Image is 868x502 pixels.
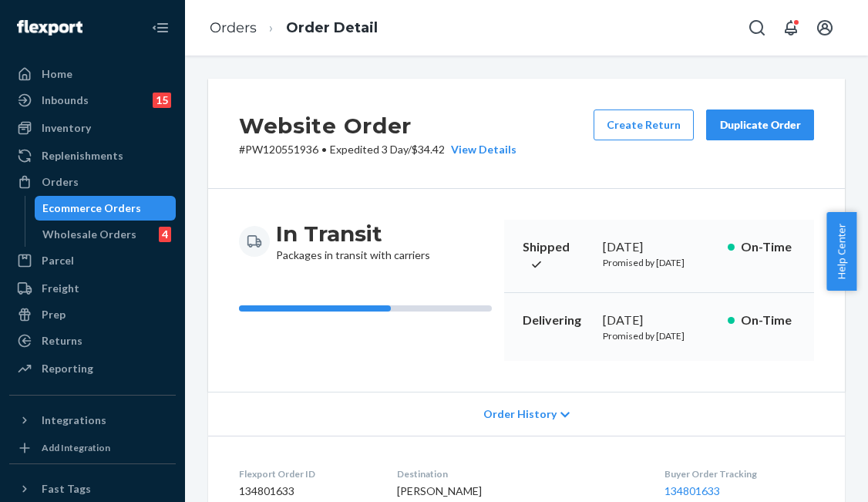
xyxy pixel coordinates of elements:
dd: 134801633 [239,483,372,499]
a: Ecommerce Orders [35,196,177,221]
div: Ecommerce Orders [42,200,141,216]
div: [DATE] [603,312,715,329]
div: Home [42,66,72,82]
div: Replenishments [42,148,123,163]
a: Orders [210,19,257,36]
button: Integrations [9,408,176,433]
div: Parcel [42,253,74,268]
button: Help Center [826,212,856,291]
button: Close Navigation [145,12,176,43]
p: # PW120551936 / $34.42 [239,142,516,157]
a: Inventory [9,116,176,140]
div: [DATE] [603,238,715,256]
span: Expedited 3 Day [330,143,408,156]
div: 15 [153,93,171,108]
div: Reporting [42,361,93,376]
iframe: Opens a widget where you can chat to one of our agents [770,456,853,494]
a: Parcel [9,248,176,273]
a: Orders [9,170,176,194]
div: Wholesale Orders [42,227,136,242]
button: Open Search Box [742,12,772,43]
h3: In Transit [276,220,430,248]
dt: Flexport Order ID [239,467,372,480]
dt: Destination [397,467,639,480]
button: Open notifications [775,12,806,43]
a: Freight [9,276,176,301]
a: Add Integration [9,439,176,457]
a: Prep [9,302,176,327]
a: Returns [9,328,176,353]
a: Wholesale Orders4 [35,222,177,247]
button: Open account menu [809,12,840,43]
div: Fast Tags [42,481,91,497]
a: Inbounds15 [9,88,176,113]
div: Inventory [42,120,91,136]
p: Promised by [DATE] [603,256,715,269]
div: Orders [42,174,79,190]
div: Prep [42,307,66,322]
img: Flexport logo [17,20,82,35]
div: 4 [159,227,171,242]
div: Duplicate Order [719,117,801,133]
p: Delivering [523,312,590,329]
div: Returns [42,333,82,349]
p: Promised by [DATE] [603,329,715,342]
a: Order Detail [286,19,378,36]
button: View Details [445,142,516,157]
div: Freight [42,281,79,296]
div: Packages in transit with carriers [276,220,430,263]
ol: breadcrumbs [197,5,390,51]
p: On-Time [741,312,796,329]
p: Shipped [523,238,590,274]
div: Add Integration [42,441,110,454]
button: Duplicate Order [706,109,814,140]
a: Replenishments [9,143,176,168]
a: Reporting [9,356,176,381]
button: Create Return [594,109,694,140]
h2: Website Order [239,109,516,142]
a: Home [9,62,176,86]
a: 134801633 [664,484,720,497]
span: • [321,143,327,156]
dt: Buyer Order Tracking [664,467,814,480]
div: Integrations [42,413,106,428]
button: Fast Tags [9,477,176,501]
p: On-Time [741,238,796,256]
div: Inbounds [42,93,89,108]
span: Order History [483,406,557,422]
